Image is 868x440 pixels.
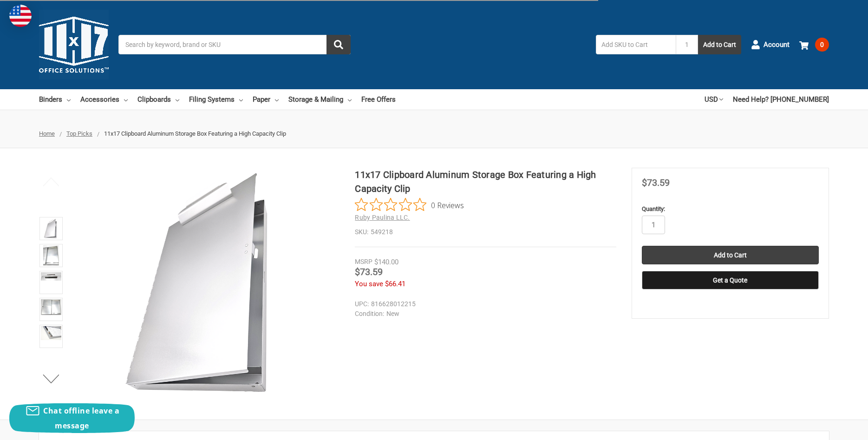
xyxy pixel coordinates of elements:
img: 11x17 Clipboard Aluminum Storage Box Featuring a High Capacity Clip [44,218,58,239]
img: 11x17 Clipboard Aluminum Storage Box Featuring a High Capacity Clip [89,168,321,400]
img: 11x17.com [39,10,109,79]
a: Accessories [80,89,128,110]
a: Storage & Mailing [288,89,352,110]
span: Account [764,39,790,50]
input: Search by keyword, brand or SKU [118,35,351,54]
label: Quantity: [642,204,819,214]
a: Free Offers [361,89,396,110]
button: Rated 0 out of 5 stars from 0 reviews. Jump to reviews. [355,198,464,212]
span: $73.59 [355,266,383,277]
img: duty and tax information for United States [9,5,32,27]
button: Previous [37,172,65,191]
a: Paper [253,89,279,110]
a: Clipboards [137,89,179,110]
a: Ruby Paulina LLC. [355,214,410,221]
dd: New [355,309,612,319]
a: Binders [39,89,71,110]
span: $66.41 [385,280,405,288]
input: Add SKU to Cart [596,35,676,54]
h1: 11x17 Clipboard Aluminum Storage Box Featuring a High Capacity Clip [355,168,616,196]
dt: UPC: [355,299,369,309]
a: 0 [799,33,829,57]
img: 11x17 Clipboard Aluminum Storage Box Featuring a High Capacity Clip [43,245,59,266]
img: 11x17 Clipboard Aluminum Storage Box Featuring a High Capacity Clip [41,326,61,340]
dt: SKU: [355,227,368,237]
a: Need Help? [PHONE_NUMBER] [733,89,829,110]
a: Home [39,130,55,137]
a: Filing Systems [189,89,243,110]
button: Chat offline leave a message [9,403,135,433]
span: $140.00 [374,258,398,266]
button: Add to Cart [698,35,741,54]
dd: 816628012215 [355,299,612,309]
span: $73.59 [642,177,670,188]
a: Account [751,33,790,57]
img: 11x17 Clipboard Aluminum Storage Box Featuring a High Capacity Clip [41,272,61,281]
span: 0 Reviews [431,198,464,212]
dd: 549218 [355,227,616,237]
span: Chat offline leave a message [43,406,119,431]
dt: Condition: [355,309,384,319]
a: Top Picks [66,130,92,137]
span: You save [355,280,383,288]
a: USD [705,89,723,110]
input: Add to Cart [642,246,819,264]
span: 11x17 Clipboard Aluminum Storage Box Featuring a High Capacity Clip [104,130,286,137]
button: Next [37,369,65,388]
img: 11x17 Clipboard Aluminum Storage Box Featuring a High Capacity Clip [41,299,61,315]
span: 0 [815,38,829,52]
div: MSRP [355,257,372,267]
button: Get a Quote [642,271,819,289]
